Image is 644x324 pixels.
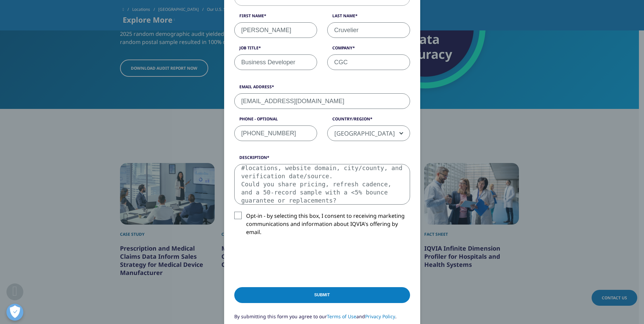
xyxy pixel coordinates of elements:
label: Job Title [234,45,317,54]
label: Last Name [327,13,410,22]
label: Description [234,155,410,164]
iframe: reCAPTCHA [234,247,337,273]
a: Terms of Use [327,313,356,320]
label: Email Address [234,84,410,93]
label: Phone - Optional [234,116,317,125]
label: Company [327,45,410,54]
label: Country/Region [327,116,410,125]
span: United States [328,126,410,141]
label: Opt-in - by selecting this box, I consent to receiving marketing communications and information a... [234,212,410,240]
label: First Name [234,13,317,22]
input: Submit [234,287,410,303]
span: United States [327,125,410,141]
button: Abrir preferencias [6,304,23,321]
a: Privacy Policy [365,313,395,320]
